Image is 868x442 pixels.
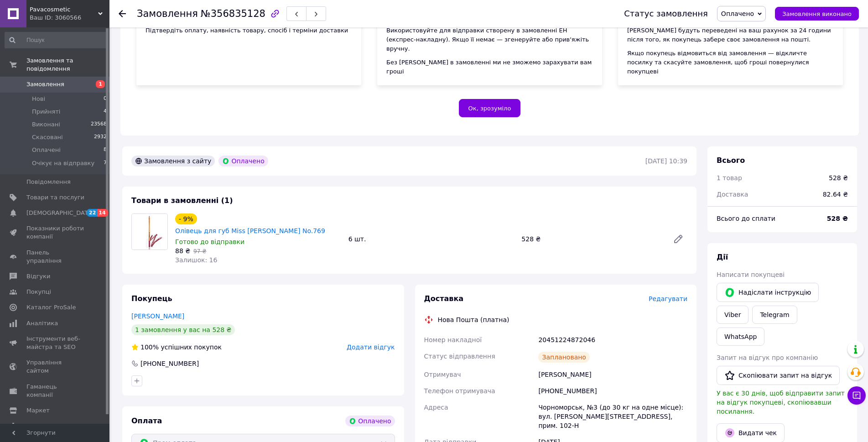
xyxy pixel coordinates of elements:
[536,399,689,434] div: Чорноморськ, №3 (до 30 кг на одне місце): вул. [PERSON_NAME][STREET_ADDRESS], прим. 102-Н
[104,159,107,167] span: 7
[518,233,665,245] div: 528 ₴
[32,108,60,116] span: Прийняті
[132,214,167,250] img: Олівець для губ Miss Tais No.769
[104,108,107,116] span: 4
[140,359,200,368] div: [PHONE_NUMBER]
[775,7,859,21] button: Замовлення виконано
[26,178,71,186] span: Повідомлення
[32,146,61,154] span: Оплачені
[721,10,754,17] span: Оплачено
[26,335,84,351] span: Інструменти веб-майстра та SEO
[140,343,159,351] span: 100%
[94,133,107,141] span: 2932
[645,157,687,165] time: [DATE] 10:39
[131,156,215,166] div: Замовлення з сайту
[87,209,97,217] span: 22
[717,156,745,165] span: Всього
[26,249,84,265] span: Панель управління
[424,371,461,378] span: Отримувач
[26,209,94,217] span: [DEMOGRAPHIC_DATA]
[624,9,708,18] div: Статус замовлення
[218,156,268,166] div: Оплачено
[175,227,325,234] a: Олівець для губ Miss [PERSON_NAME] No.769
[119,9,126,18] div: Повернутися назад
[32,120,60,129] span: Виконані
[817,184,853,204] div: 82.64 ₴
[131,312,184,320] a: [PERSON_NAME]
[104,146,107,154] span: 8
[717,390,845,415] span: У вас є 30 днів, щоб відправити запит на відгук покупцеві, скопіювавши посилання.
[32,159,94,167] span: Очікує на відправку
[717,191,748,198] span: Доставка
[717,174,742,182] span: 1 товар
[347,343,395,351] span: Додати відгук
[131,324,235,335] div: 1 замовлення у вас на 528 ₴
[26,319,58,328] span: Аналітика
[26,383,84,399] span: Гаманець компанії
[26,288,51,296] span: Покупці
[436,315,512,324] div: Нова Пошта (платна)
[717,271,785,278] span: Написати покупцеві
[131,294,172,303] span: Покупець
[26,303,76,312] span: Каталог ProSale
[424,353,495,360] span: Статус відправлення
[717,253,728,261] span: Дії
[131,196,233,205] span: Товари в замовленні (1)
[175,213,197,224] div: - 9%
[26,422,73,430] span: Налаштування
[627,26,834,44] div: [PERSON_NAME] будуть переведені на ваш рахунок за 24 години після того, як покупець забере своє з...
[146,26,352,35] div: Підтвердіть оплату, наявність товару, спосіб і терміни доставки
[717,306,748,324] a: Viber
[26,224,84,241] span: Показники роботи компанії
[5,32,108,48] input: Пошук
[717,354,818,361] span: Запит на відгук про компанію
[717,215,775,222] span: Всього до сплати
[131,343,222,352] div: успішних покупок
[30,14,109,22] div: Ваш ID: 3060566
[91,120,107,129] span: 23568
[26,193,84,202] span: Товари та послуги
[201,8,265,19] span: №356835128
[26,406,50,415] span: Маркет
[649,295,687,302] span: Редагувати
[32,95,45,103] span: Нові
[131,416,162,425] span: Оплата
[104,95,107,103] span: 0
[782,10,852,17] span: Замовлення виконано
[827,215,848,222] b: 528 ₴
[717,328,764,346] a: WhatsApp
[345,233,518,245] div: 6 шт.
[386,58,593,76] div: Без [PERSON_NAME] в замовленні ми не зможемо зарахувати вам гроші
[345,416,395,426] div: Оплачено
[752,306,797,324] a: Telegram
[30,5,98,14] span: Pavacosmetic
[627,49,834,76] div: Якщо покупець відмовиться від замовлення — відкличте посилку та скасуйте замовлення, щоб гроші по...
[459,99,521,117] button: Ок, зрозуміло
[26,57,109,73] span: Замовлення та повідомлення
[96,80,105,88] span: 1
[26,359,84,375] span: Управління сайтом
[538,352,590,363] div: Заплановано
[386,26,593,53] div: Використовуйте для відправки створену в замовленні ЕН (експрес-накладну). Якщо її немає — згенеру...
[175,238,244,245] span: Готово до відправки
[97,209,108,217] span: 14
[26,272,50,281] span: Відгуки
[424,387,495,395] span: Телефон отримувача
[424,294,464,303] span: Доставка
[175,247,190,255] span: 88 ₴
[717,283,819,302] button: Надіслати інструкцію
[424,336,482,343] span: Номер накладної
[424,404,448,411] span: Адреса
[32,133,63,141] span: Скасовані
[193,248,206,255] span: 97 ₴
[468,105,511,112] span: Ок, зрозуміло
[536,332,689,348] div: 20451224872046
[175,256,217,264] span: Залишок: 16
[26,80,64,88] span: Замовлення
[536,383,689,399] div: [PHONE_NUMBER]
[717,366,840,385] button: Скопіювати запит на відгук
[536,366,689,383] div: [PERSON_NAME]
[669,230,687,248] a: Редагувати
[137,8,198,19] span: Замовлення
[829,173,848,182] div: 528 ₴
